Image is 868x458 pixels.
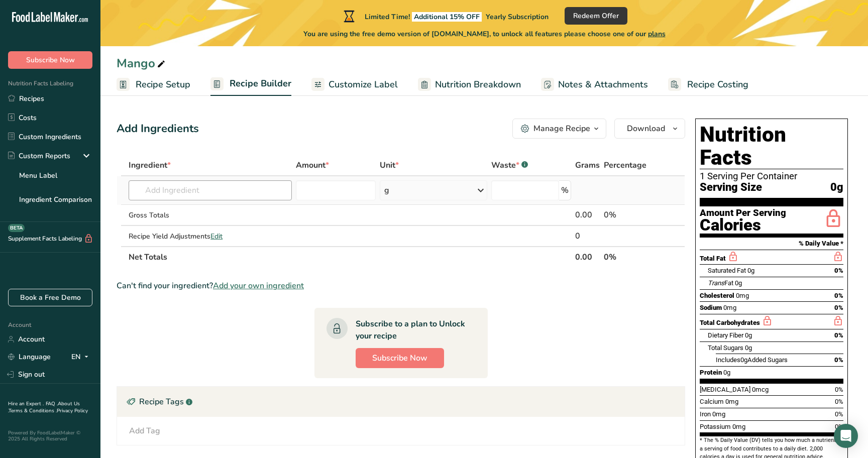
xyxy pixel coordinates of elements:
div: 0.00 [575,209,600,221]
div: g [384,184,389,196]
a: Recipe Costing [668,73,748,96]
span: Total Sugars [708,344,743,352]
span: Total Fat [700,255,726,262]
span: plans [648,29,666,39]
span: 0% [834,356,843,364]
div: Mango [117,54,167,72]
span: Customize Label [329,78,398,91]
a: FAQ . [46,400,58,407]
div: Amount Per Serving [700,208,786,218]
span: Notes & Attachments [558,78,648,91]
button: Subscribe Now [356,348,444,368]
span: Recipe Builder [230,77,291,90]
th: Net Totals [127,246,573,267]
i: Trans [708,279,724,287]
span: Dietary Fiber [708,331,743,339]
span: Sodium [700,304,722,311]
div: Waste [491,159,528,171]
th: 0% [602,246,658,267]
div: 0 [575,230,600,242]
span: Fat [708,279,733,287]
a: Language [8,348,51,366]
span: Amount [296,159,329,171]
section: % Daily Value * [700,238,843,250]
span: Yearly Subscription [486,12,549,22]
div: Add Ingredients [117,121,199,137]
a: Notes & Attachments [541,73,648,96]
span: Download [627,123,665,135]
span: Redeem Offer [573,11,619,21]
span: Recipe Costing [687,78,748,91]
a: Customize Label [311,73,398,96]
span: [MEDICAL_DATA] [700,386,750,393]
a: Hire an Expert . [8,400,44,407]
span: Includes Added Sugars [716,356,788,364]
th: 0.00 [573,246,602,267]
span: Subscribe Now [372,352,427,364]
span: 0% [835,398,843,405]
input: Add Ingredient [129,180,292,200]
div: Can't find your ingredient? [117,280,685,292]
div: Custom Reports [8,151,70,161]
span: Edit [210,232,223,241]
span: You are using the free demo version of [DOMAIN_NAME], to unlock all features please choose one of... [303,29,666,39]
span: 0% [835,423,843,430]
span: Nutrition Breakdown [435,78,521,91]
button: Redeem Offer [565,7,627,25]
span: 0mg [736,292,749,299]
span: 0mg [725,398,738,405]
button: Subscribe Now [8,51,92,69]
span: 0mg [732,423,745,430]
span: Additional 15% OFF [412,12,482,22]
span: Cholesterol [700,292,734,299]
span: Grams [575,159,600,171]
span: 0g [745,331,752,339]
span: 0% [834,267,843,274]
span: 0% [834,331,843,339]
a: About Us . [8,400,80,414]
span: Recipe Setup [136,78,190,91]
span: 0mcg [752,386,769,393]
a: Recipe Setup [117,73,190,96]
span: 0mg [712,410,725,418]
div: Manage Recipe [533,123,590,135]
span: Total Carbohydrates [700,319,760,326]
button: Download [614,119,685,139]
span: Calcium [700,398,724,405]
div: Powered By FoodLabelMaker © 2025 All Rights Reserved [8,430,92,442]
span: 0g [735,279,742,287]
a: Terms & Conditions . [9,407,57,414]
span: 0g [747,267,754,274]
div: 1 Serving Per Container [700,171,843,181]
div: Recipe Tags [117,387,685,417]
span: 0g [740,356,747,364]
div: Gross Totals [129,210,292,220]
span: Potassium [700,423,731,430]
h1: Nutrition Facts [700,123,843,169]
span: Subscribe Now [26,55,75,65]
div: 0% [604,209,656,221]
span: Ingredient [129,159,171,171]
span: Saturated Fat [708,267,746,274]
div: EN [71,351,92,363]
span: Protein [700,369,722,376]
span: 0% [834,304,843,311]
span: 0mg [723,304,736,311]
div: Open Intercom Messenger [834,424,858,448]
button: Manage Recipe [512,119,606,139]
span: 0g [830,181,843,194]
span: Unit [380,159,399,171]
div: Recipe Yield Adjustments [129,231,292,242]
div: Calories [700,218,786,233]
div: Limited Time! [342,10,549,22]
span: 0% [835,386,843,393]
div: Add Tag [129,425,160,437]
div: BETA [8,224,25,232]
span: Serving Size [700,181,762,194]
a: Recipe Builder [210,72,291,96]
span: 0g [745,344,752,352]
div: Subscribe to a plan to Unlock your recipe [356,318,468,342]
span: 0g [723,369,730,376]
span: Add your own ingredient [213,280,304,292]
a: Nutrition Breakdown [418,73,521,96]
